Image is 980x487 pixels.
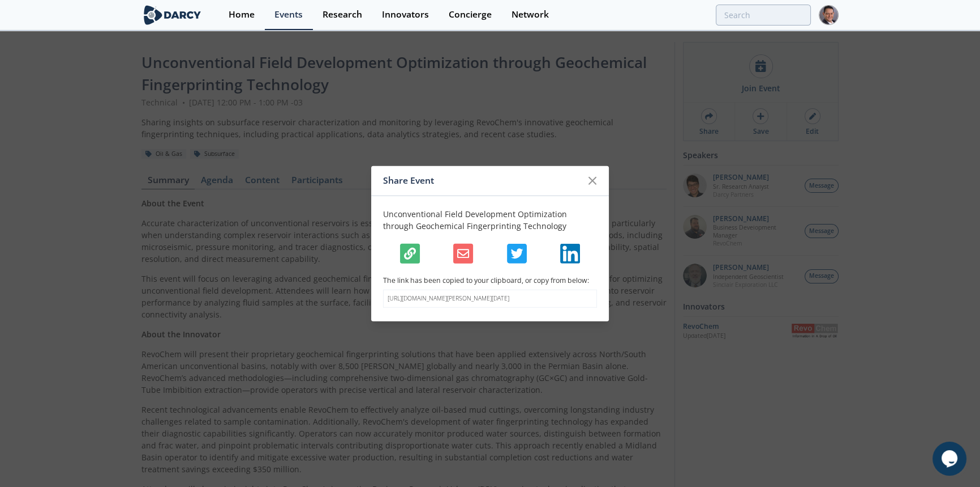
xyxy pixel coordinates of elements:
[382,10,429,19] div: Innovators
[383,207,597,231] p: Unconventional Field Development Optimization through Geochemical Fingerprinting Technology
[323,10,362,19] div: Research
[383,170,582,191] div: Share Event
[449,10,492,19] div: Concierge
[383,275,597,285] p: The link has been copied to your clipboard, or copy from below:
[512,10,549,19] div: Network
[388,294,592,303] p: [URL][DOMAIN_NAME][PERSON_NAME][DATE]
[141,5,203,25] img: logo-wide.svg
[274,10,303,19] div: Events
[507,243,527,263] img: Shares
[560,243,580,263] img: Shares
[932,442,969,476] iframe: chat widget
[819,5,839,25] img: Profile
[229,10,255,19] div: Home
[716,5,811,26] input: Advanced Search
